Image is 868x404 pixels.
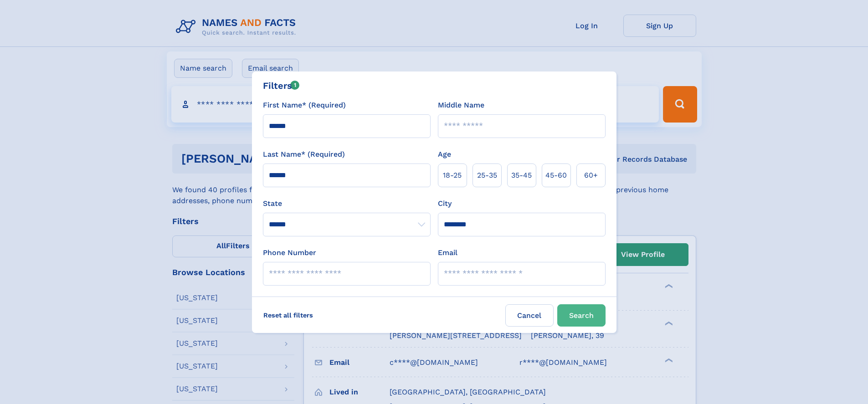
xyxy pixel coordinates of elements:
[477,170,497,181] span: 25‑35
[438,149,451,160] label: Age
[263,247,316,258] label: Phone Number
[443,170,462,181] span: 18‑25
[545,170,567,181] span: 45‑60
[438,247,457,258] label: Email
[263,149,345,160] label: Last Name* (Required)
[263,79,300,92] div: Filters
[505,304,554,327] label: Cancel
[263,198,431,209] label: State
[438,100,484,111] label: Middle Name
[584,170,598,181] span: 60+
[557,304,606,327] button: Search
[511,170,532,181] span: 35‑45
[263,100,346,111] label: First Name* (Required)
[438,198,452,209] label: City
[257,304,319,326] label: Reset all filters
